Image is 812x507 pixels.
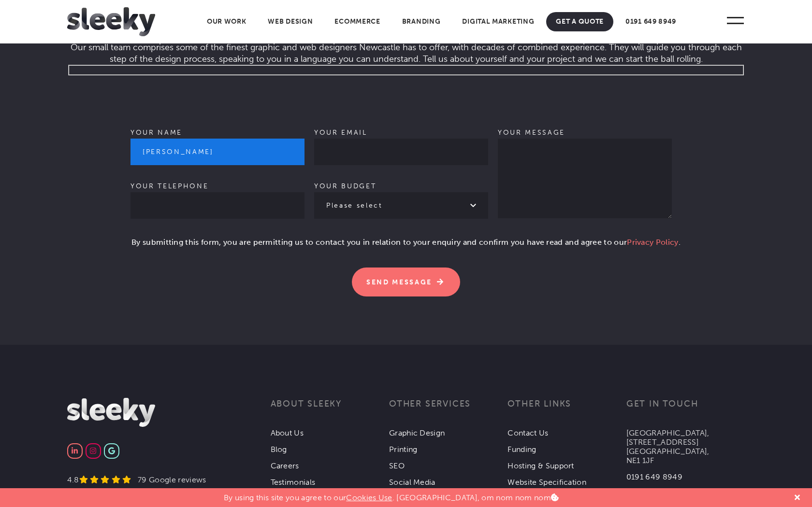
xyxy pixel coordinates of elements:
a: Careers [271,461,299,470]
a: Funding [507,445,536,454]
input: Your email [314,139,488,165]
a: Cookies Use [346,493,392,502]
input: Send Message [352,268,460,296]
a: 4.8 79 Google reviews [67,475,206,484]
h3: Other links [507,398,626,421]
label: Your message [498,128,672,235]
a: About Us [271,428,304,437]
p: By submitting this form, you are permitting us to contact you in relation to your enquiry and con... [130,237,681,256]
a: Web Design [258,12,322,31]
a: SEO [389,461,405,470]
select: Your budget [314,192,488,219]
a: Ecommerce [325,12,390,31]
a: Our Work [197,12,256,31]
a: Privacy Policy [627,238,678,247]
label: Your budget [314,182,488,210]
a: Contact Us [507,428,548,437]
h3: Other services [389,398,507,421]
label: Your email [314,128,488,156]
a: Printing [389,445,418,454]
a: Graphic Design [389,428,445,437]
p: Our small team comprises some of the finest graphic and web designers Newcastle has to offer, wit... [67,30,745,65]
a: 0191 649 8949 [626,472,682,481]
img: Sleeky Web Design Newcastle [67,398,155,427]
label: Your telephone [130,182,304,210]
input: Your telephone [130,192,304,219]
a: Hosting & Support [507,461,574,470]
p: [GEOGRAPHIC_DATA], [STREET_ADDRESS] [GEOGRAPHIC_DATA], NE1 1JF [626,428,745,465]
a: Digital Marketing [452,12,544,31]
label: Your name [130,128,304,156]
textarea: Your message [498,139,672,218]
h3: About Sleeky [271,398,389,421]
img: Google [108,447,115,454]
img: Linkedin [72,447,78,454]
img: Sleeky Web Design Newcastle [67,7,155,36]
a: Testimonials [271,478,316,487]
p: By using this site you agree to our . [GEOGRAPHIC_DATA], om nom nom nom [224,488,559,502]
div: 79 Google reviews [131,475,206,484]
input: Your name [130,139,304,165]
a: Blog [271,445,287,454]
a: Get A Quote [546,12,613,31]
img: Instagram [90,447,96,454]
a: Social Media [389,478,435,487]
a: Branding [392,12,450,31]
a: Website Specification [507,478,586,487]
a: 0191 649 8949 [616,12,686,31]
h3: Get in touch [626,398,745,421]
form: Contact form [67,65,745,296]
